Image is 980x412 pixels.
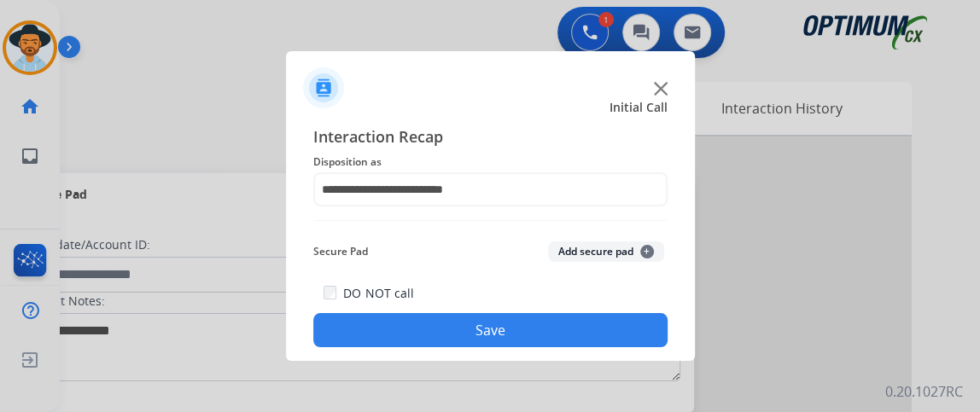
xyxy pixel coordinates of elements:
span: Initial Call [610,99,668,116]
button: Add secure pad+ [548,241,664,262]
img: contact-recap-line.svg [313,220,668,221]
span: Disposition as [313,152,668,172]
p: 0.20.1027RC [885,381,963,402]
img: contactIcon [303,67,344,108]
span: Secure Pad [313,241,368,262]
button: Save [313,313,668,347]
span: + [640,245,654,258]
label: DO NOT call [343,285,413,302]
span: Interaction Recap [313,125,668,152]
